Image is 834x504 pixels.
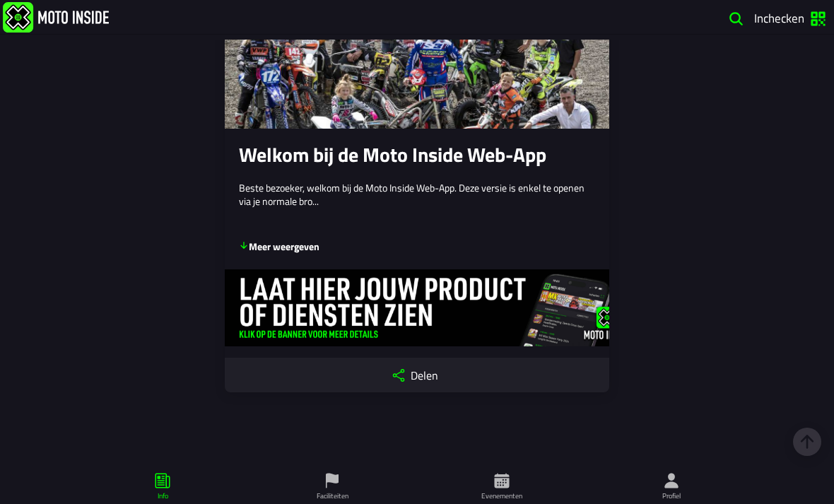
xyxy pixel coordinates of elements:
[225,269,635,346] img: ovdhpoPiYVyyWxH96Op6EavZdUOyIWdtEOENrLni.jpg
[239,143,595,167] ion-card-title: Welkom bij de Moto Inside Web-App
[317,491,348,501] ion-label: Faciliteiten
[239,240,319,254] p: Meer weergeven
[662,491,681,501] ion-label: Profiel
[225,5,609,129] img: Card image
[749,6,831,30] a: Inchecken
[754,8,804,27] span: Inchecken
[239,181,595,209] p: Beste bezoeker, welkom bij de Moto Inside Web-App. Deze versie is enkel te openen via je normale ...
[158,491,168,501] ion-label: Info
[225,358,609,393] ion-button: Delen
[481,491,522,501] ion-label: Evenementen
